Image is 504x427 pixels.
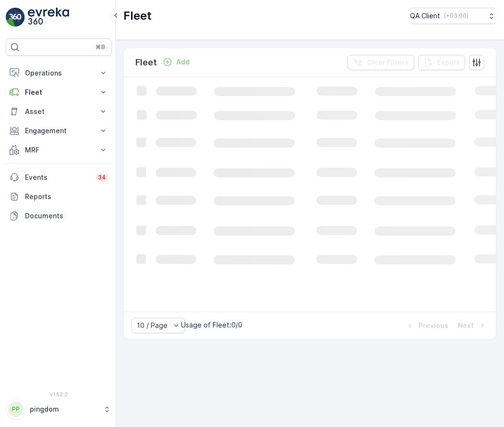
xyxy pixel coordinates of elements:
button: QA Client(+03:00) [410,8,496,24]
p: MRF [25,145,93,155]
button: Previous [404,320,449,331]
a: Events34 [6,168,112,187]
p: Reports [25,192,108,201]
button: Next [457,320,488,331]
div: PP [8,402,24,417]
button: Asset [6,102,112,121]
img: logo_light-DOdMpM7g.png [28,8,69,27]
p: Fleet [25,88,93,97]
button: Operations [6,63,112,83]
p: Asset [25,107,93,116]
p: Operations [25,68,93,78]
button: Engagement [6,121,112,140]
p: Documents [25,211,108,221]
p: Fleet [135,56,157,69]
p: Previous [419,321,448,330]
button: Export [418,55,465,70]
button: PPpingdom [6,399,112,419]
p: Usage of Fleet : 0/0 [181,320,242,330]
p: ( +03:00 ) [444,12,468,20]
p: ⌘B [96,43,105,51]
p: Next [458,321,474,330]
button: MRF [6,140,112,160]
a: Reports [6,187,112,206]
p: 34 [98,174,106,181]
p: pingdom [30,404,98,414]
p: QA Client [410,11,440,21]
button: Add [159,56,193,68]
button: Fleet [6,83,112,102]
p: Events [25,173,90,182]
p: Add [176,57,190,67]
button: Clear Filters [348,55,414,70]
span: v 1.52.2 [6,391,112,397]
p: Engagement [25,126,93,136]
a: Documents [6,206,112,226]
p: Export [437,58,459,67]
p: Clear Filters [367,58,408,67]
img: logo [6,8,25,27]
p: Fleet [123,8,152,24]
